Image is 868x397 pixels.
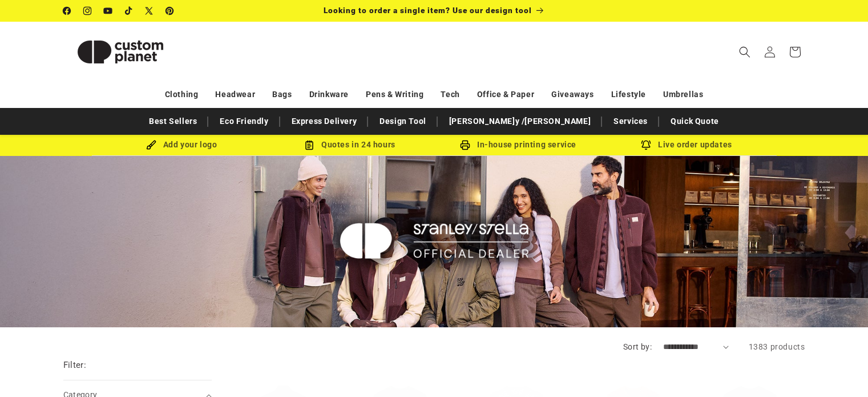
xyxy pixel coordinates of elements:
[665,111,725,131] a: Quick Quote
[98,138,266,152] div: Add your logo
[749,342,805,351] span: 1383 products
[434,138,603,152] div: In-house printing service
[443,111,596,131] a: [PERSON_NAME]y /[PERSON_NAME]
[59,22,181,82] a: Custom Planet
[272,85,292,105] a: Bags
[266,138,434,152] div: Quotes in 24 hours
[366,85,423,105] a: Pens & Writing
[460,140,470,150] img: In-house printing
[63,26,177,78] img: Custom Planet
[663,85,703,105] a: Umbrellas
[309,85,349,105] a: Drinkware
[732,39,757,65] summary: Search
[146,140,156,150] img: Brush Icon
[63,359,87,372] h2: Filter:
[441,85,459,105] a: Tech
[374,111,432,131] a: Design Tool
[623,342,652,351] label: Sort by:
[477,85,534,105] a: Office & Paper
[214,111,274,131] a: Eco Friendly
[324,6,532,15] span: Looking to order a single item? Use our design tool
[608,111,653,131] a: Services
[304,140,314,150] img: Order Updates Icon
[165,85,199,105] a: Clothing
[143,111,203,131] a: Best Sellers
[611,85,646,105] a: Lifestyle
[215,85,255,105] a: Headwear
[641,140,651,150] img: Order updates
[551,85,594,105] a: Giveaways
[603,138,771,152] div: Live order updates
[286,111,363,131] a: Express Delivery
